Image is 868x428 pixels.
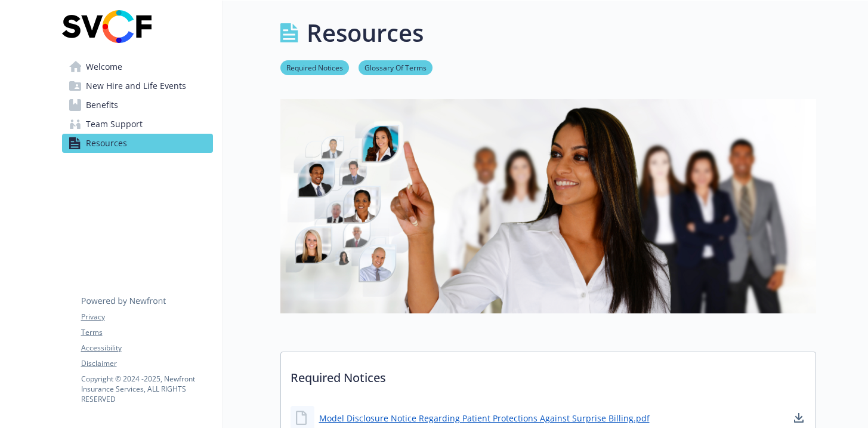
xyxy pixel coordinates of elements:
[792,411,806,425] a: download document
[62,115,213,134] a: Team Support
[62,57,213,76] a: Welcome
[62,134,213,153] a: Resources
[86,57,122,76] span: Welcome
[81,327,212,338] a: Terms
[86,134,127,153] span: Resources
[81,374,212,404] p: Copyright © 2024 - 2025 , Newfront Insurance Services, ALL RIGHTS RESERVED
[62,76,213,96] a: New Hire and Life Events
[280,61,349,73] a: Required Notices
[86,96,118,115] span: Benefits
[81,343,212,353] a: Accessibility
[62,96,213,115] a: Benefits
[280,99,816,313] img: resources page banner
[281,352,816,396] p: Required Notices
[319,412,650,424] a: Model Disclosure Notice Regarding Patient Protections Against Surprise Billing.pdf
[86,115,143,134] span: Team Support
[81,358,212,369] a: Disclaimer
[359,61,433,73] a: Glossary Of Terms
[81,312,212,322] a: Privacy
[307,15,424,51] h1: Resources
[86,76,186,96] span: New Hire and Life Events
